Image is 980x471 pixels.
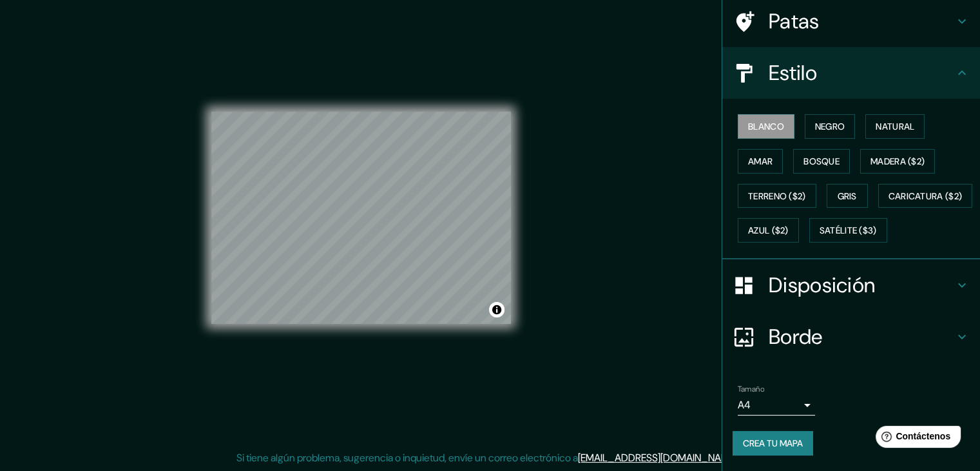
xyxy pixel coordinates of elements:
button: Gris [827,184,868,208]
font: Crea tu mapa [743,437,803,449]
font: Gris [838,190,857,202]
button: Bosque [793,149,850,174]
font: Tamaño [738,384,764,394]
font: A4 [738,398,751,412]
div: A4 [738,395,815,416]
font: Borde [769,323,823,350]
div: Borde [722,311,980,363]
button: Negro [805,114,856,139]
button: Azul ($2) [738,218,799,243]
div: Estilo [722,47,980,99]
div: Disposición [722,259,980,311]
button: Madera ($2) [860,149,935,174]
font: Azul ($2) [748,225,789,237]
button: Natural [865,114,925,139]
font: Terreno ($2) [748,190,806,202]
button: Blanco [738,114,794,139]
button: Activar o desactivar atribución [489,302,504,317]
font: Blanco [748,121,784,132]
button: Crea tu mapa [733,431,813,456]
font: Natural [876,121,914,132]
font: Estilo [769,59,817,86]
font: Si tiene algún problema, sugerencia o inquietud, envíe un correo electrónico a [236,451,578,465]
font: Negro [815,121,845,132]
font: Madera ($2) [870,155,925,167]
font: Caricatura ($2) [889,190,963,202]
font: Satélite ($3) [820,225,877,237]
button: Caricatura ($2) [878,184,973,208]
font: Patas [769,8,820,35]
iframe: Lanzador de widgets de ayuda [865,421,966,457]
font: Amar [748,155,773,167]
button: Terreno ($2) [738,184,816,208]
button: Amar [738,149,783,174]
font: Disposición [769,272,875,299]
button: Satélite ($3) [809,218,887,243]
font: Bosque [803,155,840,167]
a: [EMAIL_ADDRESS][DOMAIN_NAME] [578,451,737,465]
canvas: Mapa [211,112,511,324]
